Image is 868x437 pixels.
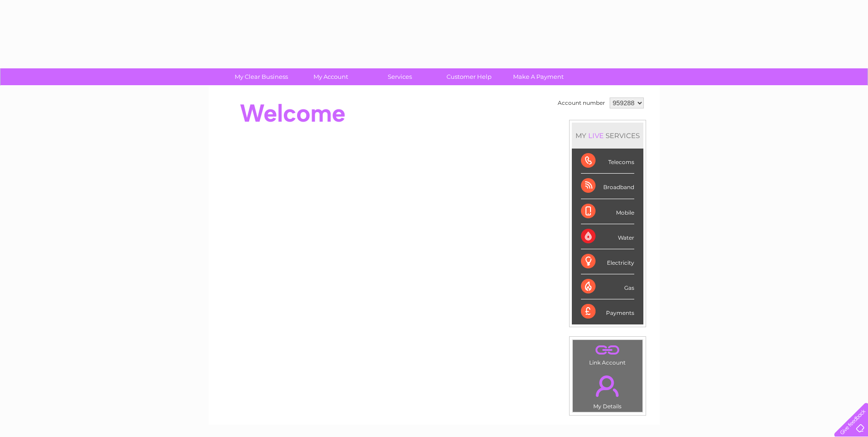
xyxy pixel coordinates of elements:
a: My Clear Business [224,68,299,85]
div: Telecoms [581,149,634,174]
div: Payments [581,299,634,324]
div: Water [581,224,634,249]
a: Customer Help [431,68,507,85]
div: MY SERVICES [572,123,643,149]
td: Account number [555,95,607,111]
a: My Account [293,68,368,85]
div: LIVE [586,131,606,140]
a: Services [362,68,437,85]
div: Electricity [581,249,634,274]
td: Link Account [572,339,643,368]
a: Make A Payment [501,68,576,85]
td: My Details [572,368,643,412]
div: Gas [581,274,634,299]
div: Broadband [581,174,634,199]
div: Mobile [581,199,634,224]
a: . [575,370,640,402]
a: . [575,342,640,358]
